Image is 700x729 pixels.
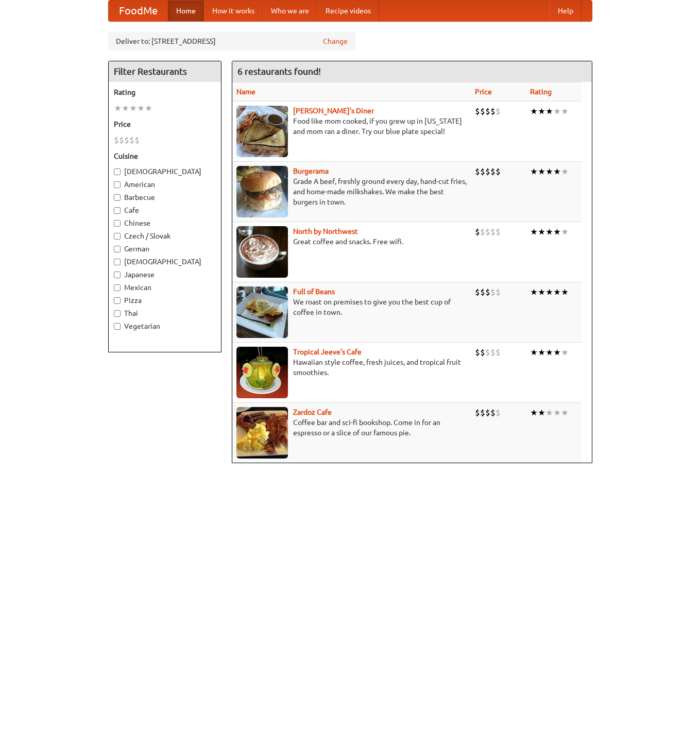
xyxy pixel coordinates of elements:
[480,106,485,117] li: $
[553,347,561,358] li: ★
[485,286,490,298] li: $
[538,106,545,117] li: ★
[236,357,467,378] p: Hawaiian style coffee, fresh juices, and tropical fruit smoothies.
[114,233,121,240] input: Czech / Slovak
[475,347,480,358] li: $
[317,1,379,21] a: Recipe videos
[114,103,122,114] li: ★
[114,168,121,175] input: [DEMOGRAPHIC_DATA]
[545,166,553,177] li: ★
[496,286,501,298] li: $
[119,134,124,146] li: $
[475,166,480,177] li: $
[480,347,485,358] li: $
[114,87,216,97] h5: Rating
[490,226,496,238] li: $
[293,107,374,115] a: [PERSON_NAME]'s Diner
[114,134,119,146] li: $
[485,106,490,117] li: $
[236,286,288,338] img: beans.jpg
[496,226,501,238] li: $
[561,166,569,177] li: ★
[530,226,538,238] li: ★
[236,297,467,317] p: We roast on premises to give you the best cup of coffee in town.
[323,36,348,46] a: Change
[236,236,467,247] p: Great coffee and snacks. Free wifi.
[475,407,480,418] li: $
[124,134,129,146] li: $
[496,347,501,358] li: $
[530,88,552,96] a: Rating
[545,226,553,238] li: ★
[114,207,121,214] input: Cafe
[530,166,538,177] li: ★
[114,257,216,267] label: [DEMOGRAPHIC_DATA]
[114,323,121,330] input: Vegetarian
[108,32,355,50] div: Deliver to: [STREET_ADDRESS]
[114,181,121,188] input: American
[538,347,545,358] li: ★
[114,179,216,190] label: American
[114,192,216,202] label: Barbecue
[122,103,129,114] li: ★
[114,244,216,254] label: German
[475,106,480,117] li: $
[114,297,121,304] input: Pizza
[236,166,288,217] img: burgerama.jpg
[114,282,216,293] label: Mexican
[496,106,501,117] li: $
[137,103,145,114] li: ★
[553,106,561,117] li: ★
[485,407,490,418] li: $
[530,286,538,298] li: ★
[480,286,485,298] li: $
[475,286,480,298] li: $
[293,408,332,416] b: Zardoz Cafe
[109,61,221,82] h4: Filter Restaurants
[236,226,288,278] img: north.jpg
[293,167,329,175] a: Burgerama
[538,166,545,177] li: ★
[490,106,496,117] li: $
[293,227,358,235] a: North by Northwest
[475,88,492,96] a: Price
[114,308,216,318] label: Thai
[114,269,216,280] label: Japanese
[114,310,121,317] input: Thai
[485,166,490,177] li: $
[236,347,288,398] img: jeeves.jpg
[204,1,263,21] a: How it works
[553,166,561,177] li: ★
[538,286,545,298] li: ★
[485,347,490,358] li: $
[236,407,288,459] img: zardoz.jpg
[114,272,121,278] input: Japanese
[114,259,121,265] input: [DEMOGRAPHIC_DATA]
[114,119,216,129] h5: Price
[114,321,216,331] label: Vegetarian
[550,1,582,21] a: Help
[545,347,553,358] li: ★
[114,231,216,241] label: Czech / Slovak
[561,286,569,298] li: ★
[561,407,569,418] li: ★
[485,226,490,238] li: $
[236,116,467,137] p: Food like mom cooked, if you grew up in [US_STATE] and mom ran a diner. Try our blue plate special!
[114,284,121,291] input: Mexican
[129,134,134,146] li: $
[236,106,288,157] img: sallys.jpg
[109,1,168,21] a: FoodMe
[480,226,485,238] li: $
[114,151,216,161] h5: Cuisine
[293,348,362,356] a: Tropical Jeeve's Cafe
[553,226,561,238] li: ★
[490,166,496,177] li: $
[545,106,553,117] li: ★
[263,1,317,21] a: Who we are
[561,226,569,238] li: ★
[114,194,121,201] input: Barbecue
[553,286,561,298] li: ★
